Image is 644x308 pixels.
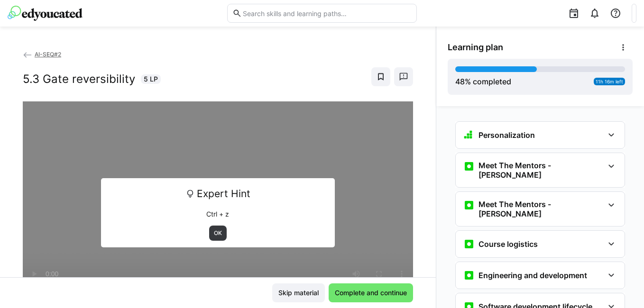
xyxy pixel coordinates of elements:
[277,288,320,298] span: Skip material
[108,209,329,219] p: Ctrl + z
[333,288,408,298] span: Complete and continue
[478,271,587,280] h3: Engineering and development
[23,51,61,58] a: AI-SEQ#2
[478,239,538,249] h3: Course logistics
[272,283,325,302] button: Skip material
[448,42,503,53] span: Learning plan
[478,130,535,140] h3: Personalization
[455,76,511,87] div: % completed
[478,199,604,218] h3: Meet The Mentors - [PERSON_NAME]
[242,9,412,18] input: Search skills and learning paths…
[144,74,158,84] span: 5 LP
[23,72,135,86] h2: 5.3 Gate reversibility
[329,283,413,302] button: Complete and continue
[197,185,250,203] span: Expert Hint
[209,226,227,241] button: OK
[596,79,623,84] span: 11h 16m left
[213,229,223,237] span: OK
[478,161,604,180] h3: Meet The Mentors - [PERSON_NAME]
[35,51,61,58] span: AI-SEQ#2
[455,77,465,86] span: 48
